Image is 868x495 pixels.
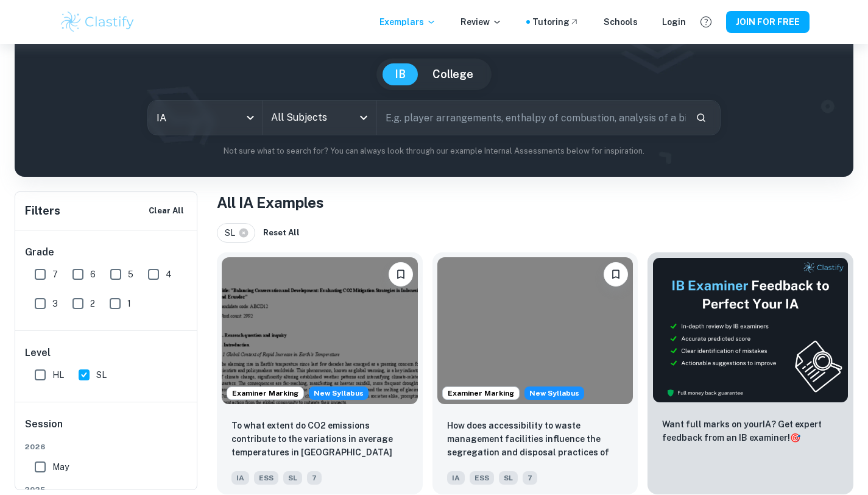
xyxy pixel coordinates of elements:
h1: All IA Examples [217,191,853,213]
img: Thumbnail [652,257,849,403]
button: Clear All [146,202,187,220]
img: Clastify logo [59,10,136,34]
img: ESS IA example thumbnail: To what extent do CO2 emissions contribu [222,257,418,404]
span: 7 [307,471,322,485]
div: Starting from the May 2026 session, the ESS IA requirements have changed. We created this exempla... [524,386,584,400]
span: 🎯 [790,433,800,443]
span: Examiner Marking [227,388,303,399]
button: Help and Feedback [696,12,716,32]
p: Exemplars [379,15,436,29]
span: 6 [90,268,96,281]
span: Examiner Marking [443,388,519,399]
div: SL [217,223,255,243]
span: 7 [52,268,58,281]
span: May [52,460,69,474]
button: Search [691,107,711,128]
button: Please log in to bookmark exemplars [604,262,628,287]
p: Not sure what to search for? You can always look through our example Internal Assessments below f... [24,145,844,157]
span: SL [283,471,302,485]
span: 1 [127,297,131,310]
h6: Filters [25,202,60,219]
button: IB [383,63,418,85]
a: Examiner MarkingStarting from the May 2026 session, the ESS IA requirements have changed. We crea... [217,252,423,494]
span: IA [231,471,249,485]
h6: Grade [25,245,188,260]
img: ESS IA example thumbnail: How does accessibility to waste manageme [437,257,633,404]
span: SL [96,368,107,382]
button: Please log in to bookmark exemplars [389,262,413,287]
a: ThumbnailWant full marks on yourIA? Get expert feedback from an IB examiner! [647,252,853,494]
span: ESS [254,471,278,485]
input: E.g. player arrangements, enthalpy of combustion, analysis of a big city... [377,101,686,135]
span: 5 [128,268,133,281]
a: Examiner MarkingStarting from the May 2026 session, the ESS IA requirements have changed. We crea... [432,252,638,494]
a: Schools [604,15,638,29]
span: 4 [166,268,172,281]
span: New Syllabus [524,386,584,400]
p: How does accessibility to waste management facilities influence the segregation and disposal prac... [447,419,624,460]
button: College [420,63,485,85]
button: JOIN FOR FREE [726,11,810,33]
span: 2026 [25,441,188,452]
span: New Syllabus [309,386,369,400]
a: Login [662,15,686,29]
span: IA [447,471,465,485]
span: 7 [523,471,537,485]
button: Reset All [260,224,303,242]
p: Review [460,15,502,29]
span: SL [225,226,241,240]
span: SL [499,471,518,485]
p: Want full marks on your IA ? Get expert feedback from an IB examiner! [662,418,839,444]
div: IA [148,101,262,135]
span: 3 [52,297,58,310]
span: 2025 [25,484,188,495]
div: Starting from the May 2026 session, the ESS IA requirements have changed. We created this exempla... [309,386,369,400]
span: ESS [470,471,494,485]
a: Tutoring [532,15,579,29]
button: Open [355,109,372,126]
h6: Level [25,346,188,360]
span: 2 [90,297,95,310]
span: HL [52,368,64,382]
h6: Session [25,417,188,441]
p: To what extent do CO2 emissions contribute to the variations in average temperatures in Indonesia... [231,419,408,460]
